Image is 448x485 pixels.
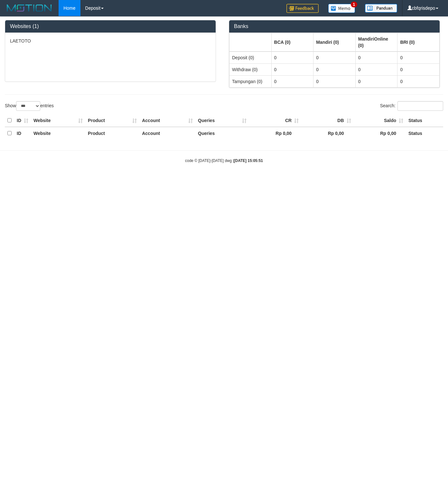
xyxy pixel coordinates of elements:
label: Search: [380,101,443,111]
td: 0 [271,63,313,75]
h3: Banks [234,24,435,29]
th: Group: activate to sort column ascending [355,33,397,52]
td: 0 [355,75,397,87]
th: Group: activate to sort column ascending [229,33,272,52]
td: 0 [271,75,313,87]
img: panduan.png [365,4,397,13]
td: 0 [271,52,313,64]
th: Website [31,127,85,139]
img: Feedback.jpg [286,4,319,13]
th: Product [85,127,139,139]
th: Queries [195,114,249,127]
h3: Websites (1) [10,24,211,29]
th: Account [139,127,195,139]
th: Rp 0,00 [249,127,301,139]
span: 1 [351,2,358,7]
td: 0 [313,52,356,64]
td: 0 [355,52,397,64]
th: Saldo [354,114,406,127]
th: DB [301,114,353,127]
td: 0 [355,63,397,75]
td: Deposit (0) [229,52,272,64]
img: MOTION_logo.png [5,3,54,13]
th: Group: activate to sort column ascending [313,33,356,52]
th: CR [249,114,301,127]
td: 0 [397,63,440,75]
label: Show entries [5,101,54,111]
td: 0 [313,75,356,87]
th: Queries [195,127,249,139]
td: Tampungan (0) [229,75,272,87]
th: Status [406,114,443,127]
input: Search: [397,101,443,111]
small: code © [DATE]-[DATE] dwg | [185,158,263,163]
td: 0 [397,75,440,87]
th: ID [14,114,31,127]
th: Website [31,114,85,127]
th: Product [85,114,139,127]
strong: [DATE] 15:05:51 [234,158,263,163]
p: LAETOTO [10,38,211,44]
th: Rp 0,00 [301,127,353,139]
th: Rp 0,00 [354,127,406,139]
td: 0 [397,52,440,64]
img: Button%20Memo.svg [328,4,355,13]
th: Group: activate to sort column ascending [271,33,313,52]
td: Withdraw (0) [229,63,272,75]
select: Showentries [16,101,40,111]
th: ID [14,127,31,139]
th: Status [406,127,443,139]
th: Account [139,114,195,127]
td: 0 [313,63,356,75]
th: Group: activate to sort column ascending [397,33,440,52]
